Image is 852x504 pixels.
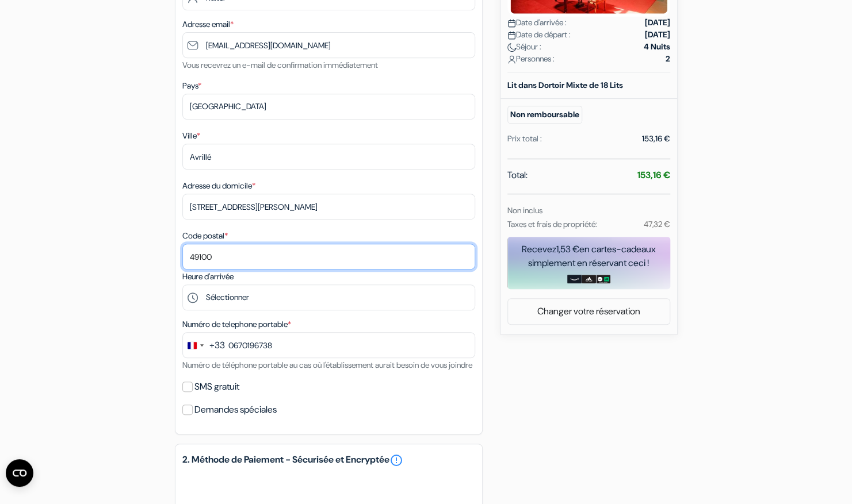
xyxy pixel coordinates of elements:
div: 153,16 € [642,133,670,145]
span: Personnes : [507,53,555,65]
strong: [DATE] [645,29,670,41]
label: Code postal [182,230,228,242]
a: Changer votre réservation [508,301,670,322]
label: Pays [182,80,201,92]
span: Date de départ : [507,29,571,41]
small: 47,32 € [643,219,670,229]
input: 6 12 34 56 78 [182,332,475,358]
a: error_outline [389,453,403,467]
label: SMS gratuit [194,379,239,395]
span: Date d'arrivée : [507,17,567,29]
img: moon.svg [507,43,516,52]
div: Recevez en cartes-cadeaux simplement en réservant ceci ! [507,243,670,270]
div: Prix total : [507,133,542,145]
small: Non remboursable [507,106,582,124]
span: 1,53 € [556,243,579,255]
small: Non inclus [507,205,542,216]
label: Adresse du domicile [182,180,255,192]
button: Ouvrir le widget CMP [6,459,33,487]
h5: 2. Méthode de Paiement - Sécurisée et Encryptée [182,453,475,467]
small: Taxes et frais de propriété: [507,219,597,229]
label: Demandes spéciales [194,402,277,418]
label: Ville [182,130,200,142]
span: Total: [507,168,528,182]
small: Vous recevrez un e-mail de confirmation immédiatement [182,60,378,70]
b: Lit dans Dortoir Mixte de 18 Lits [507,80,623,90]
strong: 153,16 € [637,169,670,181]
div: +33 [209,338,225,352]
img: calendar.svg [507,19,516,28]
img: amazon-card-no-text.png [567,275,582,284]
label: Heure d'arrivée [182,271,234,283]
img: calendar.svg [507,31,516,40]
button: Change country, selected France (+33) [183,333,225,357]
label: Adresse email [182,18,234,30]
span: Séjour : [507,41,541,53]
strong: 4 Nuits [644,41,670,53]
strong: 2 [666,53,670,65]
small: Numéro de téléphone portable au cas où l'établissement aurait besoin de vous joindre [182,360,472,370]
strong: [DATE] [645,17,670,29]
img: adidas-card.png [582,275,596,284]
img: user_icon.svg [507,55,516,64]
input: Entrer adresse e-mail [182,32,475,58]
label: Numéro de telephone portable [182,318,291,330]
img: uber-uber-eats-card.png [596,275,610,284]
